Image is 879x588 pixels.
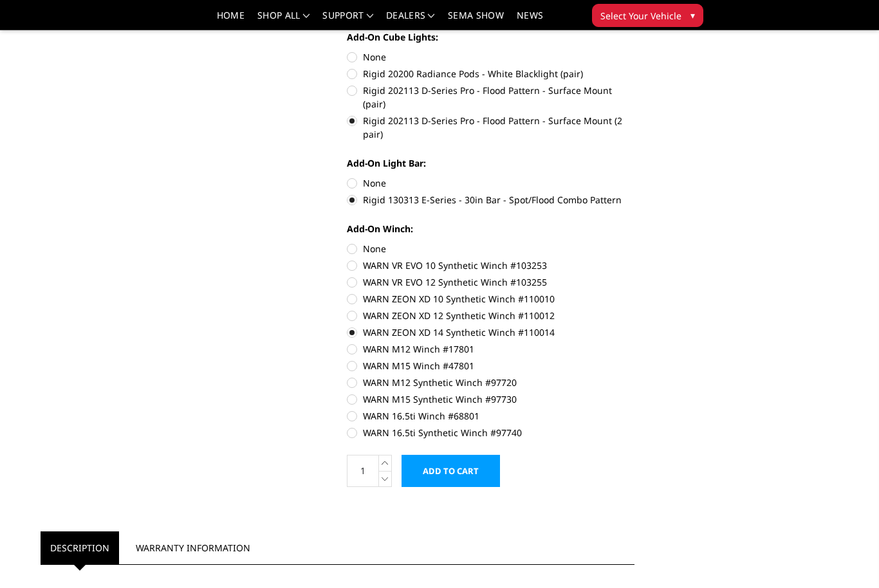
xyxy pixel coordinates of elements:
label: WARN ZEON XD 12 Synthetic Winch #110012 [347,309,635,322]
label: Add-On Light Bar: [347,156,635,170]
a: News [517,11,543,30]
label: WARN M15 Synthetic Winch #97730 [347,392,635,406]
button: Select Your Vehicle [592,4,703,27]
label: WARN ZEON XD 14 Synthetic Winch #110014 [347,326,635,339]
label: WARN M12 Winch #17801 [347,342,635,356]
label: WARN VR EVO 10 Synthetic Winch #103253 [347,259,635,272]
a: SEMA Show [448,11,504,30]
label: WARN VR EVO 12 Synthetic Winch #103255 [347,275,635,289]
a: Description [41,531,119,564]
a: Home [217,11,245,30]
label: None [347,50,635,64]
label: WARN M12 Synthetic Winch #97720 [347,376,635,389]
a: Dealers [386,11,435,30]
input: Add to Cart [402,455,500,487]
label: Rigid 202113 D-Series Pro - Flood Pattern - Surface Mount (pair) [347,84,635,111]
label: WARN M15 Winch #47801 [347,359,635,372]
label: WARN 16.5ti Winch #68801 [347,409,635,423]
span: Select Your Vehicle [600,9,681,23]
label: Add-On Winch: [347,222,635,235]
label: None [347,176,635,190]
label: WARN ZEON XD 10 Synthetic Winch #110010 [347,292,635,306]
label: Rigid 202113 D-Series Pro - Flood Pattern - Surface Mount (2 pair) [347,114,635,141]
label: Rigid 130313 E-Series - 30in Bar - Spot/Flood Combo Pattern [347,193,635,207]
a: Support [322,11,373,30]
label: None [347,242,635,255]
label: Add-On Cube Lights: [347,30,635,44]
span: ▾ [690,8,695,22]
label: WARN 16.5ti Synthetic Winch #97740 [347,426,635,439]
a: shop all [257,11,310,30]
a: Warranty Information [126,531,260,564]
label: Rigid 20200 Radiance Pods - White Blacklight (pair) [347,67,635,80]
